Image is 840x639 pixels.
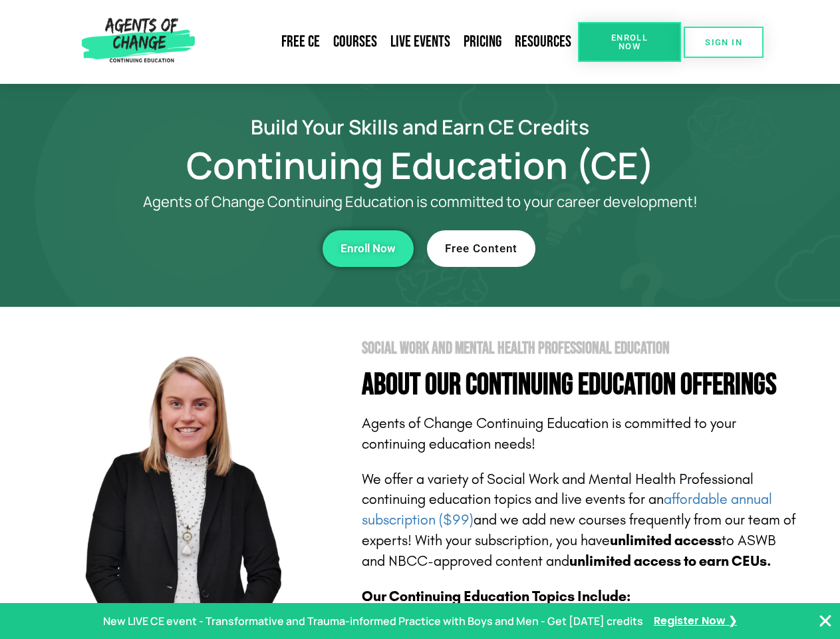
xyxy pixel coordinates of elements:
[275,27,327,57] a: Free CE
[41,117,799,136] h2: Build Your Skills and Earn CE Credits
[610,532,722,549] b: unlimited access
[427,230,535,267] a: Free Content
[94,194,746,210] p: Agents of Change Continuing Education is committed to your career development!
[41,150,799,180] h1: Continuing Education (CE)
[327,27,384,57] a: Courses
[508,27,578,57] a: Resources
[445,243,517,254] span: Free Content
[362,415,736,453] span: Agents of Change Continuing Education is committed to your continuing education needs!
[654,612,737,631] a: Register Now ❯
[323,230,414,267] a: Enroll Now
[457,27,508,57] a: Pricing
[384,27,457,57] a: Live Events
[599,33,660,51] span: Enroll Now
[103,612,643,631] p: New LIVE CE event - Transformative and Trauma-informed Practice with Boys and Men - Get [DATE] cr...
[362,340,799,357] h2: Social Work and Mental Health Professional Education
[341,243,396,254] span: Enroll Now
[362,588,630,605] b: Our Continuing Education Topics Include:
[578,22,681,62] a: Enroll Now
[817,613,833,629] button: Close Banner
[362,370,799,400] h4: About Our Continuing Education Offerings
[705,38,742,47] span: SIGN IN
[362,469,799,572] p: We offer a variety of Social Work and Mental Health Professional continuing education topics and ...
[569,552,771,570] b: unlimited access to earn CEUs.
[200,27,578,57] nav: Menu
[684,27,764,58] a: SIGN IN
